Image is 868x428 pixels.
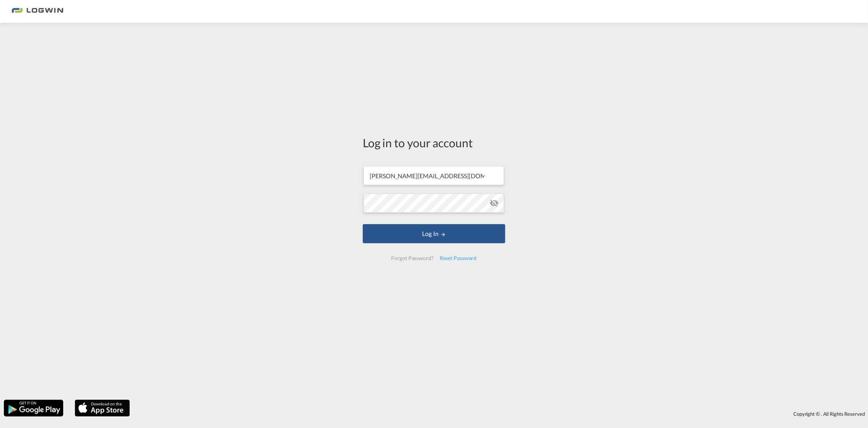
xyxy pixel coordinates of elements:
[363,135,505,151] div: Log in to your account
[74,399,131,417] img: apple.png
[363,224,505,243] button: LOGIN
[437,251,480,265] div: Reset Password
[11,3,63,20] img: 2761ae10d95411efa20a1f5e0282d2d7.png
[3,399,64,417] img: google.png
[490,199,499,208] md-icon: icon-eye-off
[364,166,504,185] input: Enter email/phone number
[134,407,868,420] div: Copyright © . All Rights Reserved
[388,251,436,265] div: Forgot Password?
